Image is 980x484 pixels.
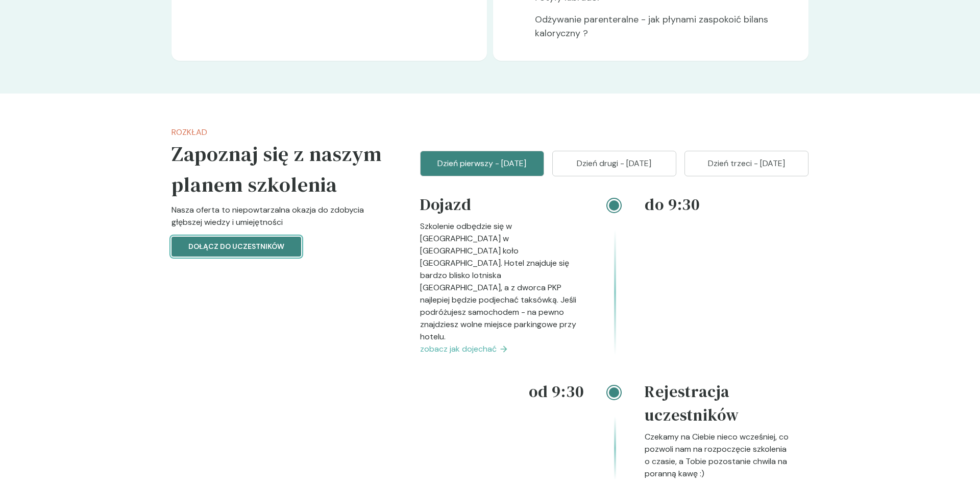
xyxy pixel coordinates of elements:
p: Szkolenie odbędzie się w [GEOGRAPHIC_DATA] w [GEOGRAPHIC_DATA] koło [GEOGRAPHIC_DATA]. Hotel znaj... [420,220,584,343]
h4: do 9:30 [645,193,808,216]
span: zobacz jak dojechać [420,343,497,355]
p: Nasza oferta to niepowtarzalna okazja do zdobycia głębszej wiedzy i umiejętności [171,204,387,237]
button: Dzień pierwszy - [DATE] [420,151,544,176]
button: Dzień trzeci - [DATE] [684,151,808,176]
a: zobacz jak dojechać [420,343,584,355]
p: Dzień pierwszy - [DATE] [433,157,531,170]
p: Rozkład [171,126,387,139]
p: Czekamy na Ciebie nieco wcześniej, co pozwoli nam na rozpoczęcie szkolenia o czasie, a Tobie pozo... [645,431,808,480]
p: Dołącz do uczestników [188,241,284,252]
h5: Zapoznaj się z naszym planem szkolenia [171,139,387,200]
button: Dołącz do uczestników [171,237,301,257]
h4: Rejestracja uczestników [645,380,808,431]
p: Odżywanie parenteralne - jak płynami zaspokoić bilans kaloryczny ? [535,13,792,49]
button: Dzień drugi - [DATE] [552,151,676,176]
p: Dzień drugi - [DATE] [565,157,664,170]
p: Dzień trzeci - [DATE] [697,157,796,170]
a: Dołącz do uczestników [171,241,301,251]
h4: Dojazd [420,193,584,220]
h4: od 9:30 [420,380,584,403]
